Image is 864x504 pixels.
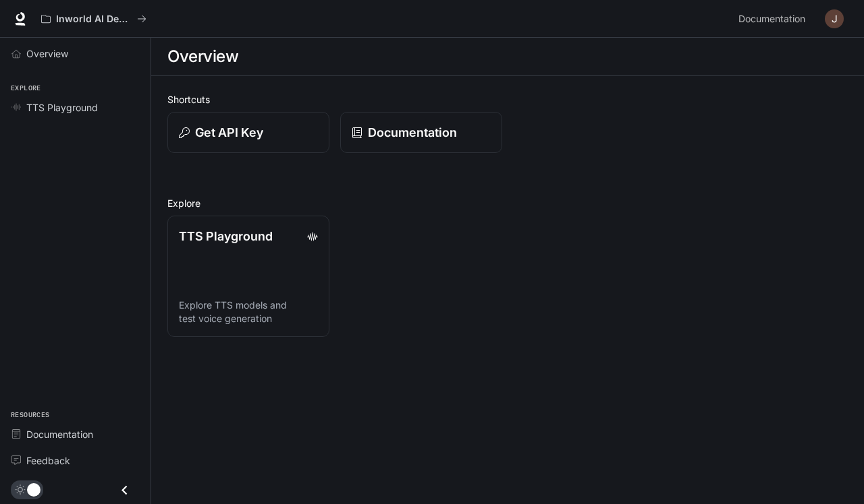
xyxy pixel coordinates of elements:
[26,100,98,115] span: TTS Playground
[26,453,70,468] span: Feedback
[340,112,502,153] a: Documentation
[26,46,68,61] span: Overview
[5,422,145,446] a: Documentation
[167,43,238,70] h1: Overview
[167,196,848,210] h2: Explore
[27,482,40,497] span: Dark mode toggle
[5,449,145,472] a: Feedback
[56,13,132,25] p: Inworld AI Demos
[167,92,848,106] h2: Shortcuts
[738,11,805,28] span: Documentation
[109,476,140,504] button: Close drawer
[825,9,844,28] img: User avatar
[167,216,329,337] a: TTS PlaygroundExplore TTS models and test voice generation
[35,5,153,32] button: All workspaces
[179,227,273,245] p: TTS Playground
[5,42,145,65] a: Overview
[733,5,815,32] a: Documentation
[821,5,848,32] button: User avatar
[5,96,145,119] a: TTS Playground
[26,427,93,441] span: Documentation
[368,123,457,141] p: Documentation
[179,298,318,325] p: Explore TTS models and test voice generation
[195,123,263,141] p: Get API Key
[167,112,329,153] button: Get API Key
